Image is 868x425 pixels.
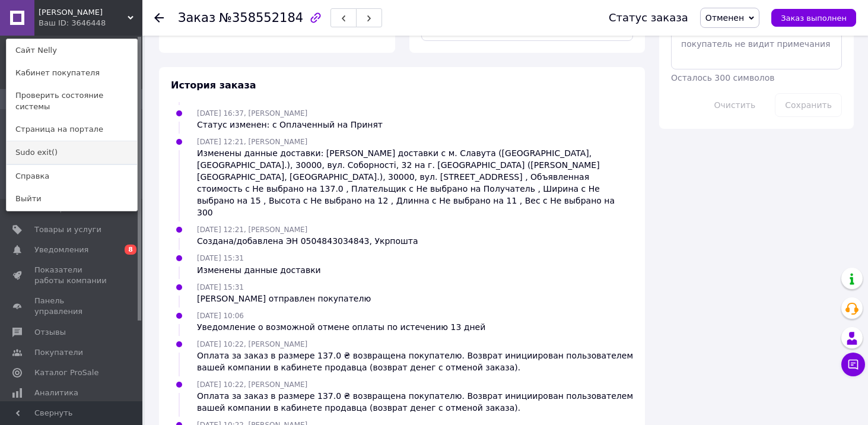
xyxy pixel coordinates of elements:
[34,327,66,338] span: Отзывы
[197,254,244,262] span: [DATE] 15:31
[34,388,78,398] span: Аналитика
[771,9,856,27] button: Заказ выполнен
[197,283,244,291] span: [DATE] 15:31
[34,224,101,235] span: Товары и услуги
[171,80,256,91] span: История заказа
[7,188,137,210] a: Выйти
[7,141,137,164] a: Sudo exit()
[197,390,633,414] div: Оплата за заказ в размере 137.0 ₴ возвращена покупателю. Возврат инициирован пользователем вашей ...
[154,12,164,24] div: Вернуться назад
[219,11,303,25] span: №358552184
[609,12,688,24] div: Статус заказа
[197,350,633,373] div: Оплата за заказ в размере 137.0 ₴ возвращена покупателю. Возврат инициирован пользователем вашей ...
[197,109,307,118] span: [DATE] 16:37, [PERSON_NAME]
[34,296,110,317] span: Панель управления
[197,147,633,218] div: Изменены данные доставки: [PERSON_NAME] доставки с м. Славута ([GEOGRAPHIC_DATA], [GEOGRAPHIC_DAT...
[178,11,215,25] span: Заказ
[7,62,137,84] a: Кабинет покупателя
[197,380,307,389] span: [DATE] 10:22, [PERSON_NAME]
[7,165,137,188] a: Справка
[197,119,383,131] div: Статус изменен: с Оплаченный на Принят
[781,14,847,23] span: Заказ выполнен
[197,293,371,305] div: [PERSON_NAME] отправлен покупателю
[39,18,88,28] div: Ваш ID: 3646448
[705,13,744,23] span: Отменен
[197,235,418,247] div: Создана/добавлена ЭН 0504843034843, Укрпошта
[197,226,307,234] span: [DATE] 12:21, [PERSON_NAME]
[39,7,128,18] span: Nelly
[34,347,83,358] span: Покупатели
[7,118,137,141] a: Страница на портале
[197,340,307,348] span: [DATE] 10:22, [PERSON_NAME]
[34,265,110,286] span: Показатели работы компании
[197,138,307,146] span: [DATE] 12:21, [PERSON_NAME]
[125,245,136,255] span: 8
[34,245,88,255] span: Уведомления
[841,353,865,376] button: Чат с покупателем
[197,312,244,320] span: [DATE] 10:06
[7,39,137,62] a: Сайт Nelly
[197,321,485,333] div: Уведомление о возможной отмене оплаты по истечению 13 дней
[7,84,137,118] a: Проверить состояние системы
[197,264,321,276] div: Изменены данные доставки
[34,367,98,378] span: Каталог ProSale
[671,73,774,83] span: Осталось 300 символов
